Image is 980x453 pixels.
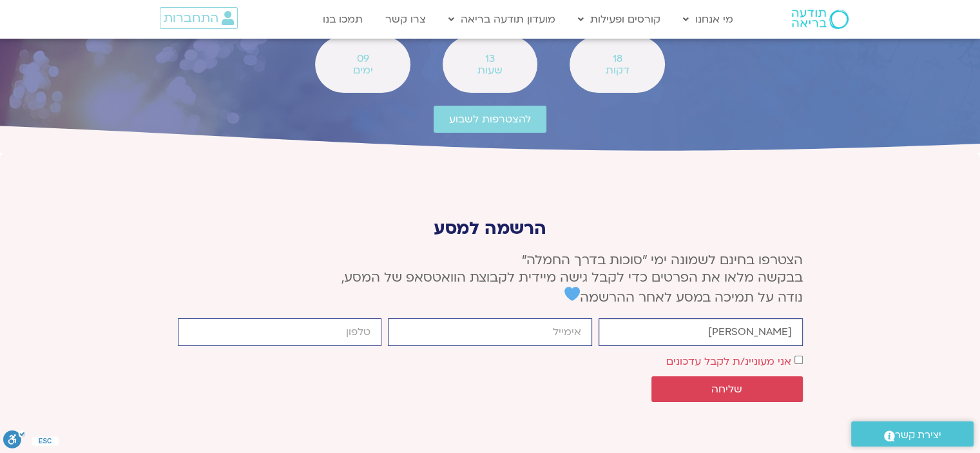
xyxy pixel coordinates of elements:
form: טופס חדש [178,318,803,409]
p: הרשמה למסע [178,218,803,238]
a: יצירת קשר [851,421,974,447]
a: צרו קשר [379,7,432,32]
a: תמכו בנו [316,7,369,32]
span: 18 [586,53,648,64]
button: שליחה [651,376,803,402]
span: 09 [332,53,393,64]
span: התחברות [164,11,218,25]
input: אימייל [388,318,592,346]
input: שם פרטי [599,318,803,346]
span: 13 [459,53,521,64]
a: התחברות [160,7,238,29]
span: דקות [586,64,648,76]
p: הצטרפו בחינם לשמונה ימי ״סוכות בדרך החמלה״ [178,251,803,306]
span: להצטרפות לשבוע [449,113,531,125]
span: יצירת קשר [895,427,941,444]
a: מי אנחנו [677,7,740,32]
a: קורסים ופעילות [572,7,667,32]
span: שליחה [711,383,742,395]
a: מועדון תודעה בריאה [442,7,562,32]
span: ימים [332,64,393,76]
span: בבקשה מלאו את הפרטים כדי לקבל גישה מיידית לקבוצת הוואטסאפ של המסע, [341,269,803,286]
img: תודעה בריאה [792,10,849,29]
a: להצטרפות לשבוע [434,106,546,133]
label: אני מעוניינ/ת לקבל עדכונים [666,354,791,369]
span: שעות [459,64,521,76]
img: 💙 [564,286,580,302]
input: מותר להשתמש רק במספרים ותווי טלפון (#, -, *, וכו'). [178,318,382,346]
span: נודה על תמיכה במסע לאחר ההרשמה [564,289,803,306]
